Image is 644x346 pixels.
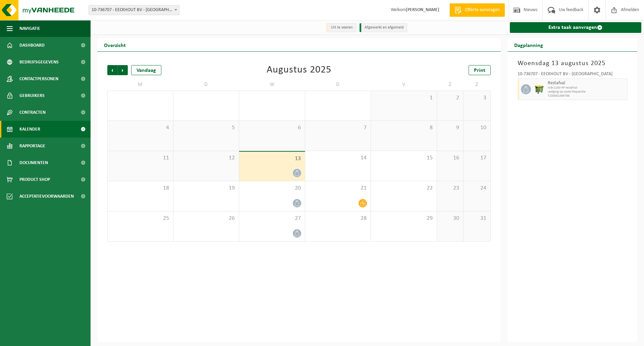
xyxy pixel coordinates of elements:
span: 14 [309,154,368,162]
span: 8 [374,124,433,132]
a: Offerte aanvragen [449,3,505,17]
span: 29 [374,215,433,222]
td: D [173,79,239,91]
span: Lediging op vaste frequentie [548,90,626,94]
span: Gebruikers [19,87,45,104]
span: 26 [177,215,236,222]
span: 2 [440,94,460,102]
li: Uit te voeren [326,23,356,32]
span: 16 [440,154,460,162]
h2: Overzicht [97,38,132,51]
span: Navigatie [19,20,40,37]
span: 4 [111,124,170,132]
span: 24 [467,185,487,192]
span: Volgende [118,65,128,75]
h3: Woensdag 13 augustus 2025 [518,58,628,68]
span: Acceptatievoorwaarden [19,188,74,205]
span: 20 [243,185,302,192]
span: 10 [467,124,487,132]
div: Vandaag [131,65,161,75]
td: D [305,79,371,91]
span: 1 [374,94,433,102]
span: Bedrijfsgegevens [19,54,59,70]
span: 9 [440,124,460,132]
span: Kalender [19,121,40,138]
span: 22 [374,185,433,192]
span: 15 [374,154,433,162]
span: 31 [467,215,487,222]
td: W [239,79,305,91]
span: 10-736707 - EECKHOUT BV - ROESELARE [89,5,179,15]
span: 23 [440,185,460,192]
li: Afgewerkt en afgemeld [360,23,407,32]
span: 12 [177,154,236,162]
span: 7 [309,124,368,132]
span: Offerte aanvragen [463,7,501,13]
td: Z [464,79,490,91]
span: 27 [243,215,302,222]
span: 13 [243,155,302,162]
img: WB-1100-HPE-GN-50 [534,84,544,94]
a: Print [469,65,491,75]
td: Z [437,79,464,91]
span: Vorige [107,65,117,75]
span: 28 [309,215,368,222]
span: 18 [111,185,170,192]
h2: Dagplanning [507,38,550,51]
span: Contracten [19,104,46,121]
span: 11 [111,154,170,162]
td: M [107,79,173,91]
span: Documenten [19,154,48,171]
div: Augustus 2025 [267,65,331,75]
span: 6 [243,124,302,132]
span: Restafval [548,81,626,86]
span: 25 [111,215,170,222]
span: Contactpersonen [19,70,58,87]
a: Extra taak aanvragen [510,22,642,33]
span: 10-736707 - EECKHOUT BV - ROESELARE [89,5,179,15]
span: T250001496786 [548,94,626,98]
td: V [371,79,437,91]
span: Rapportage [19,138,45,154]
span: 30 [440,215,460,222]
span: Dashboard [19,37,45,54]
span: 21 [309,185,368,192]
span: Product Shop [19,171,50,188]
span: 3 [467,94,487,102]
span: 17 [467,154,487,162]
strong: [PERSON_NAME] [406,7,439,12]
span: WB-1100-HP restafval [548,86,626,90]
span: Print [474,68,485,73]
div: 10-736707 - EECKHOUT BV - [GEOGRAPHIC_DATA] [518,72,628,79]
span: 5 [177,124,236,132]
span: 19 [177,185,236,192]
